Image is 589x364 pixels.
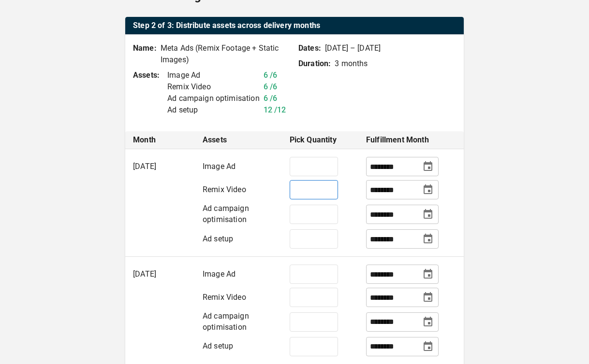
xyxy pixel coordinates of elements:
p: 12 / 12 [264,104,286,116]
p: Assets: [133,70,160,81]
p: Name: [133,42,157,66]
p: 6 / 6 [264,81,278,93]
table: active packages table [125,17,464,35]
button: Choose date, selected date is Nov 1, 2026 [420,289,436,306]
span: Ad setup [203,341,233,350]
button: Choose date, selected date is Nov 1, 2025 [420,314,436,330]
button: Choose date, selected date is Nov 1, 2025 [420,338,436,355]
span: Ad setup [203,234,233,243]
p: Dates: [298,42,321,54]
p: 6 / 6 [264,93,278,104]
p: Ad setup [167,104,260,116]
button: Choose date, selected date is Oct 1, 2025 [420,231,436,247]
th: Pick Quantity [282,131,358,149]
span: Image Ad [203,162,236,171]
p: Ad campaign optimisation [167,93,260,104]
td: [DATE] [125,149,195,257]
span: Ad campaign optimisation [203,311,249,332]
p: Image Ad [167,70,260,81]
p: Meta Ads (Remix Footage + Static Images) [161,42,291,66]
span: Image Ad [203,269,236,279]
span: Remix Video [203,185,246,194]
p: Duration: [298,58,331,70]
button: Choose date, selected date is Oct 1, 2025 [420,158,436,175]
p: 6 / 6 [264,70,278,81]
th: Assets [195,131,282,149]
span: Remix Video [203,293,246,302]
p: 3 months [335,58,368,70]
button: Choose date, selected date is Oct 1, 2025 [420,182,436,198]
th: Fulfillment Month [358,131,464,149]
span: Ad campaign optimisation [203,204,249,224]
th: Step 2 of 3: Distribute assets across delivery months [125,17,464,35]
th: Month [125,131,195,149]
p: [DATE] – [DATE] [325,42,381,54]
button: Choose date, selected date is Oct 1, 2025 [420,206,436,223]
button: Choose date, selected date is Nov 1, 2025 [420,266,436,282]
p: Remix Video [167,81,260,93]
